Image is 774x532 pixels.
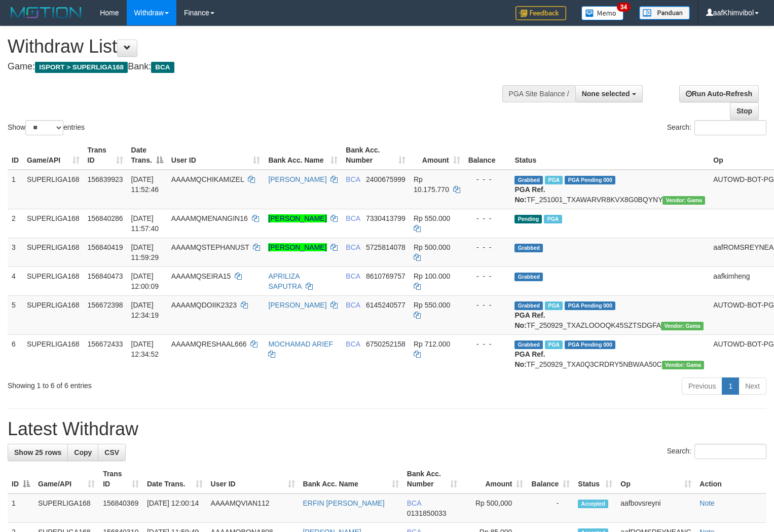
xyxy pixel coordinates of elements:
[527,465,574,493] th: Balance: activate to sort column ascending
[574,465,616,493] th: Status: activate to sort column ascending
[695,465,766,493] th: Action
[346,214,360,222] span: BCA
[342,141,410,170] th: Bank Acc. Number: activate to sort column ascending
[8,36,506,57] h1: Withdraw List
[366,340,406,348] span: Copy 6750252158 to clipboard
[662,361,705,369] span: Vendor URL: https://trx31.1velocity.biz
[461,465,528,493] th: Amount: activate to sort column ascending
[510,295,709,334] td: TF_250929_TXAZLOOOQK45SZTSDGFA
[23,238,84,267] td: SUPERLIGA168
[414,214,450,222] span: Rp 550.000
[268,214,326,222] a: [PERSON_NAME]
[131,175,159,194] span: [DATE] 11:52:46
[468,300,507,310] div: - - -
[515,6,566,20] img: Feedback.jpg
[23,170,84,209] td: SUPERLIGA168
[143,465,207,493] th: Date Trans.: activate to sort column ascending
[131,340,159,358] span: [DATE] 12:34:52
[366,175,406,183] span: Copy 2400675999 to clipboard
[8,141,23,170] th: ID
[514,301,543,310] span: Grabbed
[346,243,360,251] span: BCA
[403,465,461,493] th: Bank Acc. Number: activate to sort column ascending
[545,176,563,184] span: Marked by aafsoycanthlai
[565,340,615,349] span: PGA Pending
[527,493,574,523] td: -
[366,272,406,280] span: Copy 8610769757 to clipboard
[143,493,207,523] td: [DATE] 12:00:14
[545,301,563,310] span: Marked by aafsoycanthlai
[575,85,643,102] button: None selected
[578,500,608,508] span: Accepted
[667,444,766,459] label: Search:
[268,272,301,290] a: APRILIZA SAPUTRA
[410,141,464,170] th: Amount: activate to sort column ascending
[268,243,326,251] a: [PERSON_NAME]
[8,444,68,461] a: Show 25 rows
[14,448,61,457] span: Show 25 rows
[667,120,766,135] label: Search:
[730,102,759,120] a: Stop
[464,141,511,170] th: Balance
[88,175,123,183] span: 156839923
[151,62,174,73] span: BCA
[346,301,360,309] span: BCA
[616,493,695,523] td: aafbovsreyni
[67,444,98,461] a: Copy
[346,175,360,183] span: BCA
[639,6,690,20] img: panduan.png
[8,267,23,295] td: 4
[99,465,143,493] th: Trans ID: activate to sort column ascending
[514,185,545,204] b: PGA Ref. No:
[502,85,575,102] div: PGA Site Balance /
[207,493,299,523] td: AAAAMQVIAN112
[98,444,126,461] a: CSV
[468,339,507,349] div: - - -
[514,350,545,368] b: PGA Ref. No:
[514,215,542,223] span: Pending
[366,243,406,251] span: Copy 5725814078 to clipboard
[414,272,450,280] span: Rp 100.000
[84,141,127,170] th: Trans ID: activate to sort column ascending
[171,175,244,183] span: AAAAMQCHIKAMIZEL
[23,209,84,238] td: SUPERLIGA168
[407,509,447,517] span: Copy 0131850033 to clipboard
[299,465,403,493] th: Bank Acc. Name: activate to sort column ascending
[407,499,421,507] span: BCA
[510,141,709,170] th: Status
[131,243,159,261] span: [DATE] 11:59:29
[303,499,385,507] a: ERFIN [PERSON_NAME]
[617,3,631,12] span: 34
[25,120,63,135] select: Showentries
[74,448,92,457] span: Copy
[8,238,23,267] td: 3
[104,448,119,457] span: CSV
[510,170,709,209] td: TF_251001_TXAWARVR8KVX8G0BQYNY
[514,176,543,184] span: Grabbed
[581,6,624,20] img: Button%20Memo.svg
[468,174,507,184] div: - - -
[131,301,159,319] span: [DATE] 12:34:19
[414,340,450,348] span: Rp 712.000
[510,334,709,373] td: TF_250929_TXA0Q3CRDRY5NBWAA50C
[545,340,563,349] span: Marked by aafsoycanthlai
[88,243,123,251] span: 156840419
[23,334,84,373] td: SUPERLIGA168
[582,90,630,98] span: None selected
[268,340,333,348] a: MOCHAMAD ARIEF
[414,175,449,194] span: Rp 10.175.770
[171,301,237,309] span: AAAAMQDOIIK2323
[662,196,705,205] span: Vendor URL: https://trx31.1velocity.biz
[8,493,34,523] td: 1
[468,242,507,252] div: - - -
[565,176,615,184] span: PGA Pending
[88,301,123,309] span: 156672398
[346,272,360,280] span: BCA
[34,493,99,523] td: SUPERLIGA168
[694,120,766,135] input: Search:
[8,419,766,439] h1: Latest Withdraw
[8,209,23,238] td: 2
[207,465,299,493] th: User ID: activate to sort column ascending
[346,340,360,348] span: BCA
[8,376,315,391] div: Showing 1 to 6 of 6 entries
